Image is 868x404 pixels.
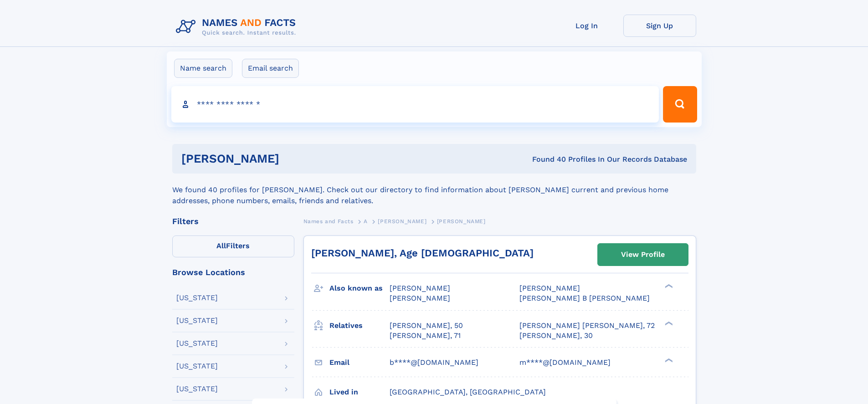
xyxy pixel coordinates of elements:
div: Browse Locations [172,268,294,276]
a: Log In [550,15,623,37]
div: [US_STATE] [176,317,218,324]
a: Sign Up [623,15,696,37]
a: [PERSON_NAME], 50 [390,321,463,331]
h3: Lived in [329,384,390,400]
div: [US_STATE] [176,363,218,370]
span: A [364,218,368,225]
a: A [364,215,368,227]
a: [PERSON_NAME], 71 [390,331,461,341]
div: [US_STATE] [176,340,218,347]
div: We found 40 profiles for [PERSON_NAME]. Check out our directory to find information about [PERSON... [172,174,696,206]
span: [PERSON_NAME] [390,294,450,302]
span: [PERSON_NAME] [378,218,426,225]
a: [PERSON_NAME] [378,215,426,227]
span: [PERSON_NAME] [437,218,486,225]
h1: [PERSON_NAME] [181,153,406,164]
input: search input [171,86,659,123]
a: View Profile [598,244,688,266]
div: ❯ [663,320,673,326]
img: Logo Names and Facts [172,15,303,39]
div: Filters [172,217,294,225]
label: Filters [172,235,294,257]
h3: Also known as [329,281,390,296]
a: [PERSON_NAME] [PERSON_NAME], 72 [519,321,655,331]
span: All [216,241,226,250]
label: Email search [242,59,299,78]
span: [PERSON_NAME] [519,284,580,292]
a: [PERSON_NAME], 30 [519,331,593,341]
h3: Email [329,355,390,370]
div: [US_STATE] [176,385,218,393]
a: [PERSON_NAME], Age [DEMOGRAPHIC_DATA] [311,247,534,259]
div: View Profile [621,244,665,265]
div: ❯ [663,283,673,289]
div: Found 40 Profiles In Our Records Database [406,154,687,164]
button: Search Button [663,86,697,123]
label: Name search [174,59,232,78]
span: [GEOGRAPHIC_DATA], [GEOGRAPHIC_DATA] [390,388,546,396]
div: [US_STATE] [176,294,218,302]
div: ❯ [663,357,673,363]
span: [PERSON_NAME] [390,284,450,292]
h3: Relatives [329,318,390,333]
a: Names and Facts [303,215,354,227]
span: [PERSON_NAME] B [PERSON_NAME] [519,294,650,302]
